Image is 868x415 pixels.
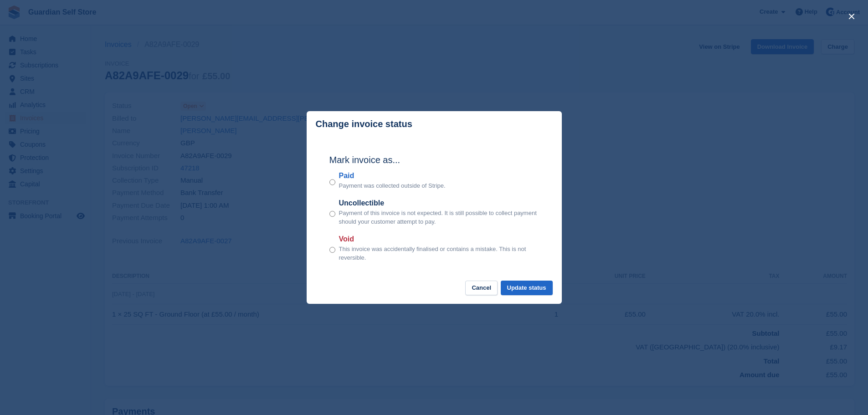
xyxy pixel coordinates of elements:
p: Change invoice status [316,119,412,129]
p: Payment of this invoice is not expected. It is still possible to collect payment should your cust... [339,209,539,226]
label: Paid [339,170,446,181]
button: close [844,9,859,24]
p: This invoice was accidentally finalised or contains a mistake. This is not reversible. [339,245,539,262]
label: Uncollectible [339,198,539,209]
button: Cancel [465,281,498,296]
p: Payment was collected outside of Stripe. [339,181,446,190]
button: Update status [501,281,553,296]
h2: Mark invoice as... [329,153,539,167]
label: Void [339,234,539,245]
